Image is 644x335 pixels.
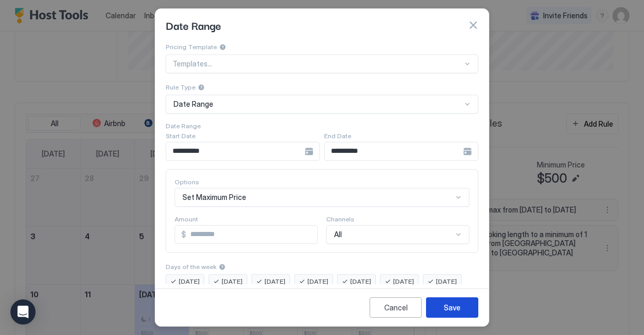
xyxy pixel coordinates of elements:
span: [DATE] [307,277,328,286]
button: Cancel [370,297,422,318]
span: Amount [175,215,198,223]
button: Save [426,297,478,318]
span: Date Range [166,17,221,33]
input: Input Field [325,142,463,160]
span: Days of the week [166,263,216,271]
span: [DATE] [436,277,457,286]
span: [DATE] [393,277,414,286]
span: [DATE] [264,277,285,286]
span: Pricing Template [166,43,217,51]
div: Save [444,302,461,313]
div: Cancel [384,302,408,313]
span: End Date [324,132,351,140]
input: Input Field [166,142,305,160]
span: [DATE] [179,277,200,286]
span: Channels [326,215,354,223]
span: Date Range [174,99,213,109]
span: Rule Type [166,83,195,91]
span: Date Range [166,122,201,130]
span: All [334,230,342,239]
span: Set Maximum Price [182,193,246,202]
span: [DATE] [350,277,371,286]
span: Options [175,178,199,186]
span: Start Date [166,132,195,140]
div: Open Intercom Messenger [10,299,36,325]
input: Input Field [186,226,317,243]
span: $ [181,230,186,239]
span: [DATE] [222,277,243,286]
